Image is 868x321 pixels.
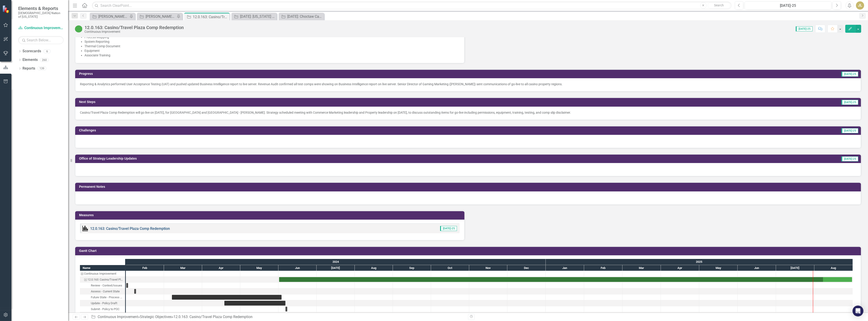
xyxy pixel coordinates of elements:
div: Future State - Process Mapping [80,294,125,300]
p: Reporting & Analytics performed User Acceptance Testing (UAT) and pushed updated Business Intelli... [80,82,856,86]
div: Task: Start date: 2024-03-07 End date: 2024-06-03 [80,294,125,300]
img: Action Plan Approved/In Progress [75,25,82,33]
h3: Office of Strategy Leadership Updates [79,157,679,160]
div: Task: Start date: 2024-03-07 End date: 2024-06-03 [172,295,282,300]
div: Task: Start date: 2024-04-18 End date: 2024-06-06 [80,300,125,306]
a: 12.0.163: Casino/Travel Plaza Comp Redemption [90,226,170,231]
p: Equipment​ [84,48,460,53]
div: Approve - Process and Policy [91,312,124,318]
div: May [699,265,738,271]
a: Continuous Improvement [98,315,138,319]
input: Search ClearPoint... [92,2,732,10]
div: Mar [622,265,661,271]
div: Task: Start date: 2024-06-06 End date: 2024-06-06 [80,306,125,312]
h3: Challenges [79,129,466,132]
div: Mar [164,265,202,271]
a: [DATE]: [US_STATE] - State, Local, and County Action [233,14,276,19]
h3: Progress [79,72,425,75]
div: Task: Start date: 2024-06-06 End date: 2024-07-29 [80,312,125,318]
a: [PERSON_NAME] SOs [138,14,176,19]
div: 12.0.163: Casino/Travel Plaza Comp Redemption [84,25,184,30]
div: Jun [738,265,776,271]
h3: Next Steps [79,100,459,104]
button: JL [856,1,864,10]
a: [PERSON_NAME] SO's OLD PLAN [91,14,128,19]
div: [DATE]: [US_STATE] - State, Local, and County Action [240,14,276,19]
span: [DATE]-25 [841,156,858,161]
p: Thermal Comp Document​ [84,44,460,48]
div: Apr [661,265,699,271]
div: Aug [355,265,393,271]
div: Sep [393,265,431,271]
div: Dec [507,265,546,271]
div: 12.0.163: Casino/Travel Plaza Comp Redemption [174,315,253,319]
span: [DATE]-25 [796,26,813,31]
div: 12.0.163: Casino/Travel Plaza Comp Redemption [80,277,125,283]
div: Jul [317,265,355,271]
div: [PERSON_NAME] SO's OLD PLAN [98,14,128,19]
div: 2024 [126,259,546,265]
span: [DATE]-25 [841,128,858,133]
div: Task: Start date: 2024-04-18 End date: 2024-06-06 [224,301,285,306]
div: [DATE]-25 [746,3,830,8]
div: Oct [431,265,469,271]
div: Name [80,265,125,271]
button: [DATE]-25 [745,1,831,10]
div: Submit - Policy to POC [80,306,125,312]
a: Elements [22,57,38,63]
a: Scorecards [22,49,41,54]
h3: Gantt Chart [79,249,859,253]
div: Feb [126,265,164,271]
div: Nov [469,265,507,271]
div: Submit - Policy to POC [91,306,119,312]
span: Elements & Reports [18,6,64,11]
p: Casino/Travel Plaza Comp Redemption will go live on [DATE], for [GEOGRAPHIC_DATA] and [GEOGRAPHIC... [80,110,856,115]
div: Continuous Improvement [84,30,184,33]
div: Review - Context/Issues [91,283,122,288]
div: Task: Start date: 2024-06-01 End date: 2025-08-31 [279,277,852,282]
div: 2025 [546,259,853,265]
div: 12.0.163: Casino/Travel Plaza Comp Redemption [193,14,228,20]
div: [PERSON_NAME] SOs [146,14,176,19]
span: [DATE]-25 [841,100,858,105]
div: Feb [584,265,622,271]
div: Review - Context/Issues [80,283,125,288]
a: Continuous Improvement [18,25,64,31]
input: Search Below... [18,36,64,44]
div: Task: Continuous Improvement Start date: 2024-02-01 End date: 2024-02-02 [80,271,125,277]
div: Task: Start date: 2024-02-01 End date: 2024-02-01 [80,283,125,288]
div: Task: Start date: 2024-06-06 End date: 2024-06-06 [285,307,287,311]
div: Jul [776,265,814,271]
div: May [240,265,278,271]
h3: Measures [79,213,462,217]
div: Assess - Current State [80,288,125,294]
div: 6 [43,49,51,53]
button: Search [708,2,730,9]
div: 260 [40,58,49,62]
div: Apr [202,265,240,271]
a: Strategic Objectives [140,315,172,319]
img: Performance Management [82,226,88,231]
div: » » [91,314,465,320]
div: Jan [546,265,584,271]
div: 139 [37,67,46,70]
div: Continuous Improvement [84,271,116,277]
div: Update - Policy Draft [91,300,117,306]
div: Future State - Process Mapping [91,294,124,300]
div: Assess - Current State [91,288,120,294]
p: System Reporting​ [84,39,460,44]
div: Task: Start date: 2024-02-07 End date: 2024-02-07 [134,289,136,294]
div: Open Intercom Messenger [853,306,863,316]
div: Approve - Process and Policy [80,312,125,318]
small: [DEMOGRAPHIC_DATA] Nation of [US_STATE] [18,11,64,19]
div: 12.0.163: Casino/Travel Plaza Comp Redemption [87,277,124,283]
span: Search [714,3,724,7]
p: Associate Training [84,53,460,58]
a: Reports [22,66,35,71]
div: Aug [814,265,853,271]
span: [DATE]-25 [841,72,858,77]
h3: Permanent Notes [79,185,859,188]
div: Task: Start date: 2024-06-01 End date: 2025-08-31 [80,277,125,283]
div: Continuous Improvement [80,271,125,277]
